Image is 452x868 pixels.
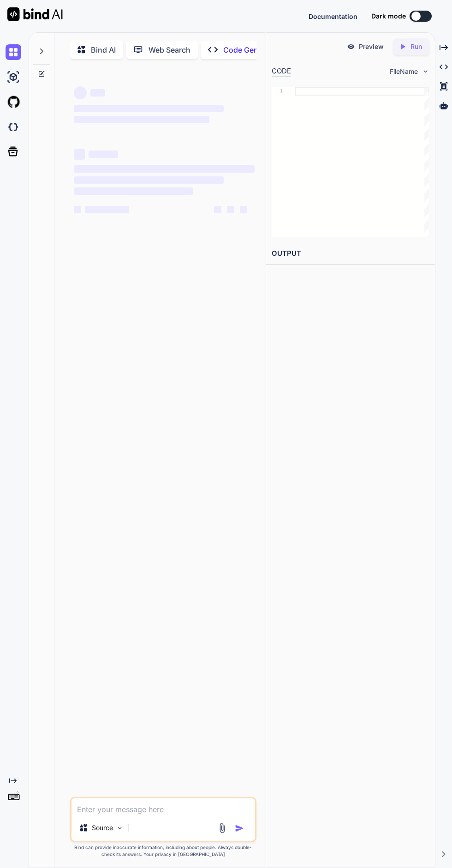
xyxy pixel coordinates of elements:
[214,206,221,213] span: ‌
[422,67,429,75] img: chevron down
[74,176,224,184] span: ‌
[309,12,357,21] button: Documentation
[85,206,129,213] span: ‌
[7,7,63,21] img: Bind AI
[74,165,254,173] span: ‌
[116,824,124,832] img: Pick Models
[266,243,434,265] h2: OUTPUT
[410,42,422,51] p: Run
[309,12,357,20] span: Documentation
[227,206,234,213] span: ‌
[223,44,279,55] p: Code Generator
[74,206,81,213] span: ‌
[74,149,85,160] span: ‌
[92,823,113,832] p: Source
[235,824,244,833] img: icon
[70,844,256,858] p: Bind can provide inaccurate information, including about people. Always double-check its answers....
[90,89,105,96] span: ‌
[74,86,87,99] span: ‌
[272,87,283,96] div: 1
[390,67,418,76] span: FileName
[74,187,193,195] span: ‌
[6,119,21,135] img: darkCloudIdeIcon
[74,105,224,112] span: ‌
[272,66,291,77] div: CODE
[6,94,21,110] img: githubLight
[240,206,247,213] span: ‌
[74,116,209,123] span: ‌
[91,44,116,55] p: Bind AI
[6,69,21,85] img: ai-studio
[89,151,118,158] span: ‌
[217,823,227,833] img: attachment
[347,42,355,51] img: preview
[371,12,406,21] span: Dark mode
[149,44,190,55] p: Web Search
[6,44,21,60] img: chat
[359,42,384,51] p: Preview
